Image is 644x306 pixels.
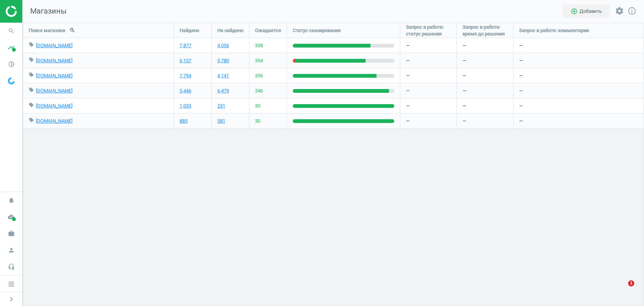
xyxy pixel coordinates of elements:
[400,68,456,83] div: —
[23,23,174,38] div: Поиск магазина
[4,226,18,241] i: work
[217,42,229,49] a: 4,056
[8,77,15,85] img: wGWNvw8QSZomAAAAABJRU5ErkJggg==
[513,98,644,113] div: —
[293,27,341,34] span: Статус сканирования
[7,295,16,304] i: chevron_right
[36,103,72,109] a: [DOMAIN_NAME]
[613,280,631,298] iframe: Intercom live chat
[217,57,229,64] a: 5,780
[400,38,456,53] div: —
[180,27,199,34] span: Найдено
[513,68,644,83] div: —
[180,57,191,64] a: 6,137
[400,53,456,68] div: —
[463,118,466,125] span: —
[255,72,263,79] span: 336
[217,88,229,94] a: 6,479
[4,57,18,71] i: pie_chart_outlined
[180,72,191,79] a: 7,794
[255,42,263,49] span: 338
[4,193,18,208] i: notifications
[4,210,18,224] i: cloud_done
[513,38,644,53] div: —
[29,87,34,92] i: local_offer
[463,103,466,109] span: —
[400,83,456,98] div: —
[180,88,191,94] a: 5,446
[4,24,18,38] i: search
[627,6,636,16] a: info_outline
[400,114,456,128] div: —
[36,88,72,94] a: [DOMAIN_NAME]
[255,103,260,109] span: 30
[255,57,263,64] span: 354
[463,72,466,79] span: —
[29,72,34,77] i: local_offer
[180,103,191,109] a: 1,033
[571,8,578,15] i: add_circle_outline
[513,114,644,128] div: —
[180,118,188,125] a: 883
[29,102,34,108] i: local_offer
[513,83,644,98] div: —
[463,88,466,94] span: —
[563,5,610,18] button: add_circle_outlineДобавить
[36,118,72,124] a: [DOMAIN_NAME]
[463,57,466,64] span: —
[65,24,80,37] button: search
[519,27,589,34] span: Запрос в работе: комментарии
[217,118,225,125] a: 381
[615,6,624,15] i: settings
[217,27,243,34] span: Не найдено
[406,24,451,37] span: Запрос в работе: статус решения
[4,243,18,257] i: person
[255,88,263,94] span: 346
[612,3,627,19] button: settings
[463,24,507,37] span: Запрос в работе: время до решения
[4,40,18,55] i: timeline
[2,294,21,304] button: chevron_right
[6,6,59,17] img: ajHJNr6hYgQAAAAASUVORK5CYII=
[400,98,456,113] div: —
[36,73,72,78] a: [DOMAIN_NAME]
[29,117,34,123] i: local_offer
[4,260,18,274] i: headset_mic
[255,118,260,125] span: 30
[513,53,644,68] div: —
[29,57,34,62] i: local_offer
[627,6,636,15] i: info_outline
[36,43,72,48] a: [DOMAIN_NAME]
[463,42,466,49] span: —
[217,103,225,109] a: 231
[36,58,72,63] a: [DOMAIN_NAME]
[628,280,634,286] span: 1
[180,42,191,49] a: 7,877
[255,27,281,34] span: Ожидается
[29,42,34,47] i: local_offer
[217,72,229,79] a: 4,141
[23,6,67,17] span: Магазины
